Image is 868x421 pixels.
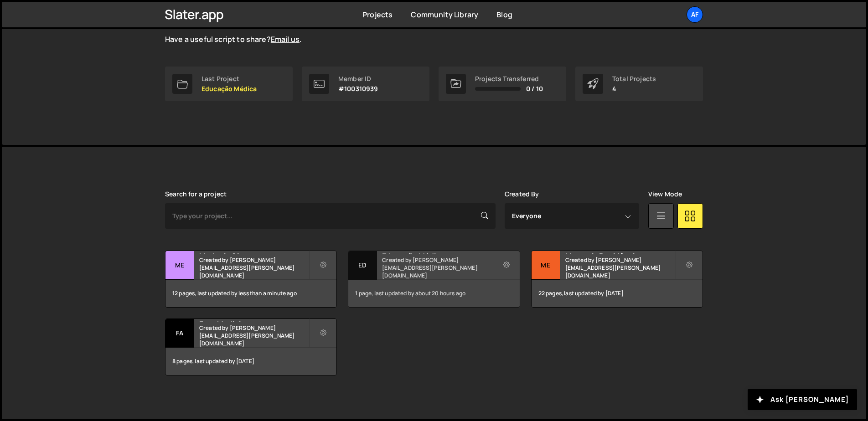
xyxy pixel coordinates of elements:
button: Ask [PERSON_NAME] [748,389,857,410]
span: 0 / 10 [526,85,543,92]
div: 22 pages, last updated by [DATE] [532,280,703,307]
a: Me Medcel - Site Created by [PERSON_NAME][EMAIL_ADDRESS][PERSON_NAME][DOMAIN_NAME] 12 pages, last... [165,251,337,308]
small: Created by [PERSON_NAME][EMAIL_ADDRESS][PERSON_NAME][DOMAIN_NAME] [199,256,309,279]
div: Last Project [201,75,257,82]
div: Me [165,251,194,280]
div: Fa [165,319,194,348]
div: 1 page, last updated by about 20 hours ago [348,280,519,307]
div: Me [532,251,560,280]
label: View Mode [648,190,682,198]
h2: Mentoria Residência [565,251,675,254]
div: Total Projects [612,75,656,82]
p: 4 [612,85,656,92]
small: Created by [PERSON_NAME][EMAIL_ADDRESS][PERSON_NAME][DOMAIN_NAME] [565,256,675,279]
a: Ed Educação Médica Created by [PERSON_NAME][EMAIL_ADDRESS][PERSON_NAME][DOMAIN_NAME] 1 page, last... [348,251,520,308]
p: #100310939 [338,85,378,92]
label: Created By [505,190,539,198]
label: Search for a project [165,190,227,198]
a: Last Project Educação Médica [165,67,293,101]
div: Member ID [338,75,378,82]
h2: Medcel - Site [199,251,309,254]
p: Educação Médica [201,85,257,92]
small: Created by [PERSON_NAME][EMAIL_ADDRESS][PERSON_NAME][DOMAIN_NAME] [199,324,309,347]
div: Ed [348,251,377,280]
small: Created by [PERSON_NAME][EMAIL_ADDRESS][PERSON_NAME][DOMAIN_NAME] [382,256,492,279]
h2: Educação Médica [382,251,492,254]
div: Projects Transferred [475,75,543,82]
div: 8 pages, last updated by [DATE] [165,348,336,375]
h2: Faça Medicina [199,319,309,322]
a: Fa Faça Medicina Created by [PERSON_NAME][EMAIL_ADDRESS][PERSON_NAME][DOMAIN_NAME] 8 pages, last ... [165,318,337,375]
a: Me Mentoria Residência Created by [PERSON_NAME][EMAIL_ADDRESS][PERSON_NAME][DOMAIN_NAME] 22 pages... [531,251,703,308]
div: 12 pages, last updated by less than a minute ago [165,280,336,307]
a: Email us [271,34,300,44]
a: Af [687,6,703,23]
input: Type your project... [165,203,496,229]
a: Projects [362,10,393,20]
a: Blog [496,10,512,20]
a: Community Library [411,10,478,20]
